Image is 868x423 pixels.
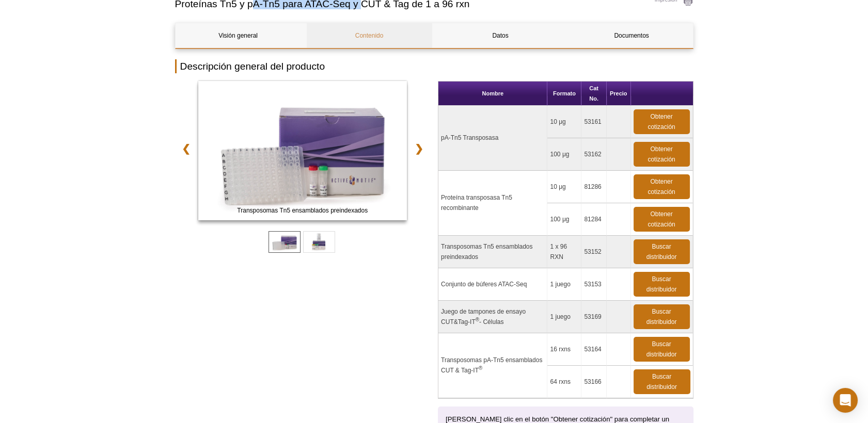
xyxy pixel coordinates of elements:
a: Buscar distribuidor [634,239,690,264]
a: Visión general [176,23,301,48]
sup: ® [476,317,479,322]
a: Buscar distribuidor [634,369,690,394]
td: 100 μg [547,203,581,236]
a: Buscar distribuidor [634,304,690,329]
a: ❮ [175,137,197,160]
a: Documentos [569,23,695,48]
td: 10 μg [547,171,581,203]
div: Abra Intercom Messenger [833,388,858,413]
td: 53166 [581,366,606,398]
td: 1 juego [547,301,581,333]
img: Transposomas Tn5 ensamblados preindexados [198,81,407,220]
th: Nombre [438,82,547,106]
a: Contenido [307,23,432,48]
a: Obtener cotización [634,109,690,134]
a: Obtener cotización [634,207,690,232]
th: Formato [547,82,581,106]
a: Obtener cotización [634,174,690,199]
th: Precio [607,82,631,106]
td: 53164 [581,333,606,366]
td: 53161 [581,106,606,138]
td: 64 rxns [547,366,581,398]
td: 1 juego [547,268,581,301]
td: 100 μg [547,138,581,171]
th: Cat No. [581,82,606,106]
span: Transposomas Tn5 ensamblados preindexados [200,205,405,216]
a: ❯ [408,137,430,160]
h2: Descripción general del producto [175,59,693,73]
a: Datos [438,23,563,48]
td: 53169 [581,301,606,333]
td: 53152 [581,236,606,268]
td: Transposomas Tn5 ensamblados preindexados [438,236,547,268]
td: Juego de tampones de ensayo CUT&Tag-IT - Células [438,301,547,333]
td: 16 rxns [547,333,581,366]
a: Buscar distribuidor [634,337,690,362]
td: Transposomas pA-Tn5 ensamblados CUT & Tag-IT [438,333,547,398]
sup: ® [479,365,482,371]
td: 53153 [581,268,606,301]
td: 81286 [581,171,606,203]
td: 53162 [581,138,606,171]
a: ATAC-Seq Kit [198,81,407,223]
td: 1 x 96 RXN [547,236,581,268]
a: Obtener cotización [634,142,690,167]
td: 10 μg [547,106,581,138]
td: 81284 [581,203,606,236]
a: Buscar distribuidor [634,272,690,297]
td: Proteína transposasa Tn5 recombinante [438,171,547,236]
td: pA-Tn5 Transposasa [438,106,547,171]
td: Conjunto de búferes ATAC-Seq [438,268,547,301]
